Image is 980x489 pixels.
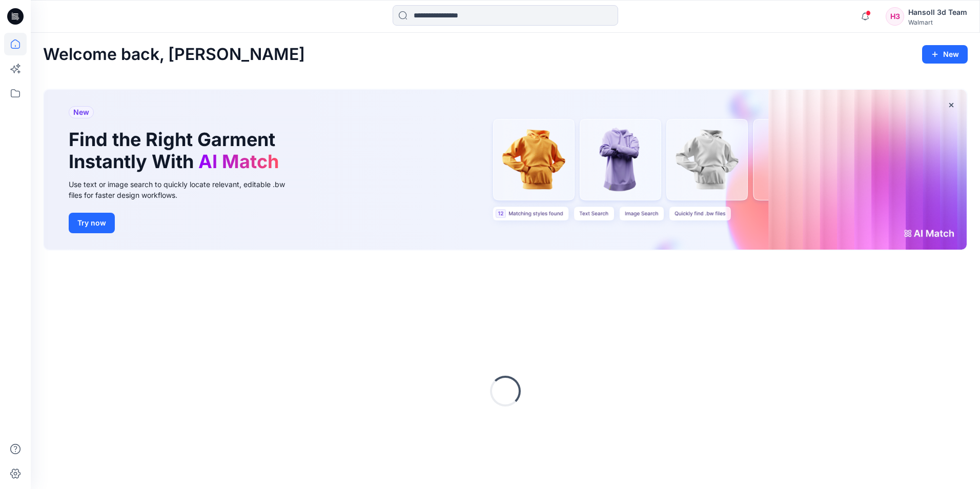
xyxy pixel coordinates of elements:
[69,213,115,233] button: Try now
[73,106,89,118] span: New
[43,45,305,64] h2: Welcome back, [PERSON_NAME]
[69,129,284,173] h1: Find the Right Garment Instantly With
[198,150,279,173] span: AI Match
[908,18,967,26] div: Walmart
[69,179,299,200] div: Use text or image search to quickly locate relevant, editable .bw files for faster design workflows.
[908,6,967,18] div: Hansoll 3d Team
[886,7,904,26] div: H3
[922,45,968,64] button: New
